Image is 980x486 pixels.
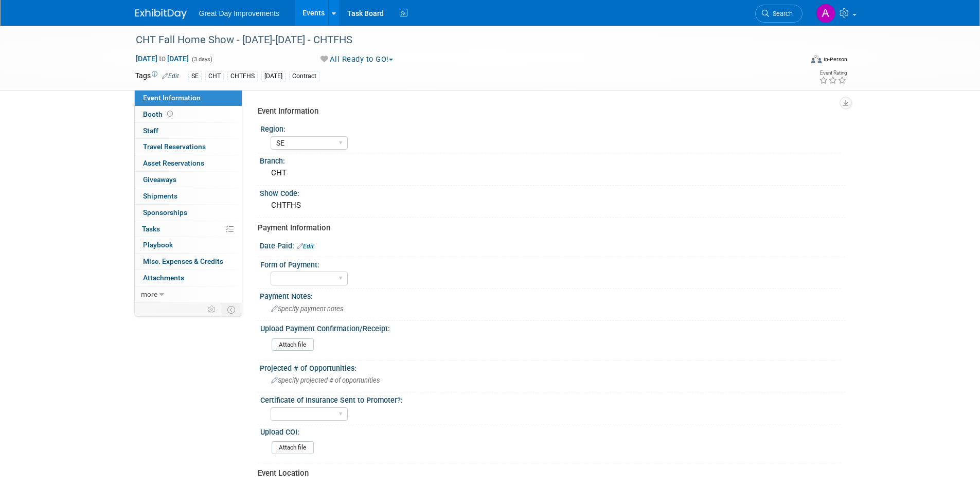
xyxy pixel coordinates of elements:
a: Travel Reservations [135,139,242,155]
a: more [135,286,242,302]
a: Shipments [135,188,242,204]
div: Region: [260,121,841,134]
td: Personalize Event Tab Strip [203,303,221,316]
div: Contract [289,71,319,82]
div: Branch: [260,153,845,166]
div: CHTFHS [227,71,258,82]
span: Booth [143,110,175,118]
div: CHT Fall Home Show - [DATE]-[DATE] - CHTFHS [132,31,787,49]
span: Specify projected # of opportunities [271,376,380,384]
span: Great Day Improvements [199,9,279,17]
span: to [157,55,167,63]
a: Misc. Expenses & Credits [135,254,242,269]
div: SE [188,71,202,82]
a: Edit [162,73,179,80]
div: CHT [205,71,224,82]
span: Travel Reservations [143,142,206,151]
img: ExhibitDay [135,9,187,19]
a: Staff [135,123,242,139]
span: Booth not reserved yet [165,110,175,118]
span: Specify payment notes [271,305,343,313]
span: Giveaways [143,175,176,184]
a: Event Information [135,90,242,106]
div: Upload Payment Confirmation/Receipt: [260,321,841,334]
span: Tasks [142,225,160,233]
a: Giveaways [135,172,242,188]
div: In-Person [823,56,847,63]
span: Event Information [143,94,201,102]
td: Tags [135,70,179,82]
span: Search [769,10,793,17]
div: Upload COI: [260,424,841,437]
div: Show Code: [260,186,845,199]
a: Search [755,5,803,23]
span: Asset Reservations [143,159,204,167]
div: Payment Notes: [260,289,845,301]
div: Certificate of Insurance Sent to Promoter?: [260,392,841,405]
span: Shipments [143,192,177,200]
div: Date Paid: [260,238,845,251]
span: [DATE] [DATE] [135,54,189,63]
span: Attachments [143,274,184,282]
div: [DATE] [261,71,286,82]
span: Misc. Expenses & Credits [143,257,223,265]
a: Sponsorships [135,205,242,221]
button: All Ready to GO! [317,54,397,65]
span: more [141,290,157,298]
img: Akeela Miller [816,4,835,23]
span: (3 days) [191,56,212,63]
div: Event Rating [819,70,847,76]
span: Playbook [143,241,173,249]
span: Staff [143,127,158,135]
div: Event Information [258,106,838,117]
a: Tasks [135,221,242,237]
div: CHT [268,165,838,181]
div: Projected # of Opportunities: [260,361,845,373]
div: Form of Payment: [260,257,841,270]
div: Event Location [258,468,838,479]
div: Event Format [742,53,848,69]
div: Payment Information [258,223,838,233]
a: Edit [297,243,314,250]
a: Attachments [135,270,242,286]
span: Sponsorships [143,208,187,217]
div: CHTFHS [268,197,838,213]
a: Booth [135,106,242,122]
a: Playbook [135,237,242,253]
a: Asset Reservations [135,155,242,171]
img: Format-Inperson.png [811,55,822,63]
td: Toggle Event Tabs [221,303,242,316]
